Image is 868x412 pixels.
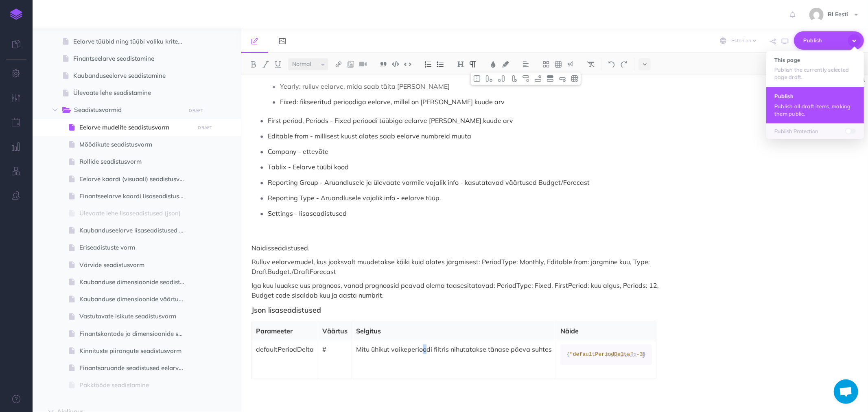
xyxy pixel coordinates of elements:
img: Paragraph button [469,61,477,68]
span: Rollide seadistusvorm [79,157,192,167]
img: Delete table button [571,75,578,82]
h4: Publish [774,93,856,99]
p: Yearly: rulluv eelarve, mida saab täita [PERSON_NAME] [280,80,670,92]
button: DRAFT [195,123,215,132]
img: logo-mark.svg [10,9,22,20]
img: Inline code button [404,61,411,67]
p: # [322,344,348,354]
span: Mõõdikute seadistusvorm [79,140,192,149]
span: Eelarve tüübid ning tüübi valiku kriteeriumid [73,37,192,46]
p: Selgitus [356,326,552,336]
span: Kaubanduse dimensioonide väärtused [79,294,192,304]
img: Text color button [490,61,497,68]
img: Create table button [555,61,562,68]
img: Callout dropdown menu button [567,61,574,68]
p: Reporting Type - Aruandlusele vajalik info - eelarve tüüp. [268,192,670,204]
span: Vastutavate isikute seadistusvorm [79,311,192,321]
span: Pakktööde seadistamine [79,380,192,390]
p: Editable from - millisest kuust alates saab eelarve numbreid muuta [268,130,670,142]
p: Publish the currently selected page draft. [774,66,856,81]
h4: This page [774,57,856,63]
p: Näidisseadistused. [251,243,670,253]
img: Add column after merge button [498,75,505,82]
img: Blockquote button [380,61,387,68]
img: Text background color button [502,61,509,68]
img: Toggle cell merge button [473,75,481,82]
p: Iga kuu luuakse uus prognoos, vanad prognoosid peavad olema taasesitatavad: PeriodType: Fixed, Fi... [251,281,670,300]
img: Alignment dropdown menu button [522,61,529,68]
p: Tablix - Eelarve tüübi kood [268,161,670,173]
p: Näide [560,326,652,336]
img: Toggle row header button [547,75,554,82]
p: First period, Periods - Fixed perioodi tüübiga eelarve [PERSON_NAME] kuude arv [268,114,670,127]
button: Language [638,345,652,364]
span: Finantskontode ja dimensioonide seadistusvormid [79,329,192,339]
span: Eelarve mudelite seadistusvorm [79,123,192,132]
span: Eelarve kaardi (visuaali) seadistusvorm [79,174,192,184]
span: Ülevaate lehe seadistamine [73,88,192,98]
span: Eriseadistuste vorm [79,243,192,252]
img: Ordered list button [424,61,432,68]
img: Clear styles button [587,61,595,68]
img: Delete column button [510,75,517,82]
img: Code block button [392,61,399,67]
button: This page Publish the currently selected page draft. [766,51,864,87]
small: Auto Detect [606,351,637,358]
p: Mitu ühikut vaikeperioodi filtris nihutatakse tänase päeva suhtes [356,344,552,354]
span: Finantseelarve seadistamine [73,54,192,64]
img: Italic button [262,61,269,68]
span: Publish [803,34,844,47]
img: Redo [620,61,627,68]
span: Seadistusvormid [74,105,180,116]
p: Väärtus [322,326,348,336]
button: DRAFT [186,106,206,115]
img: Headings dropdown button [457,61,464,68]
img: Add column Before Merge [485,75,493,82]
span: Finantsaruande seadistused eelarvele [79,363,192,373]
button: Publish [794,31,864,50]
span: BI Eesti [824,11,852,18]
img: Add row after button [534,75,542,82]
p: Rulluv eelarvemudel, kus jooksvalt muudetakse kõiki kuid alates järgmisest: PeriodType: Monthly, ... [251,257,670,276]
button: Publish Publish all draft items, making them public. [766,87,864,123]
img: Link button [335,61,342,68]
p: Settings - lisaseadistused [268,207,670,219]
small: DRAFT [189,108,203,113]
span: Kinnituste piirangute seadistusvorm [79,346,192,356]
img: Undo [608,61,615,68]
p: Company - ettevõte [268,145,670,158]
img: 9862dc5e82047a4d9ba6d08c04ce6da6.jpg [809,8,824,22]
span: Finantseelarve kaardi lisaseadistused (json) [79,191,192,201]
div: Avatud vestlus [834,379,858,404]
span: Kaubanduseelarve lisaseadistused (json) [79,226,192,235]
img: Delete row button [559,75,566,82]
img: Add row before button [522,75,529,82]
p: Publish Protection [774,127,856,135]
small: DRAFT [198,125,212,130]
img: Underline button [274,61,282,68]
p: Parameeter [256,326,314,336]
p: Reporting Group - Aruandlusele ja ülevaate vormile vajalik info - kasutatavad väärtused Budget/Fo... [268,176,670,188]
span: "defaultPeriodDelta" [570,351,633,357]
span: Kaubanduse dimensioonide seadistusvorm [79,277,192,287]
h3: Json lisaseadistused [251,306,670,314]
span: Kaubanduseelarve seadistamine [73,71,192,81]
p: Publish all draft items, making them public. [774,103,856,117]
img: Add image button [347,61,354,68]
span: { [566,351,570,357]
img: Add video button [359,61,367,68]
span: Värvide seadistusvorm [79,260,192,270]
span: Ülevaate lehe lisaseadistused (json) [79,208,192,218]
img: Bold button [250,61,257,68]
img: Unordered list button [437,61,444,68]
p: Fixed: fikseeritud perioodiga eelarve, millel on [PERSON_NAME] kuude arv [280,96,670,108]
p: defaultPeriodDelta [256,344,314,354]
